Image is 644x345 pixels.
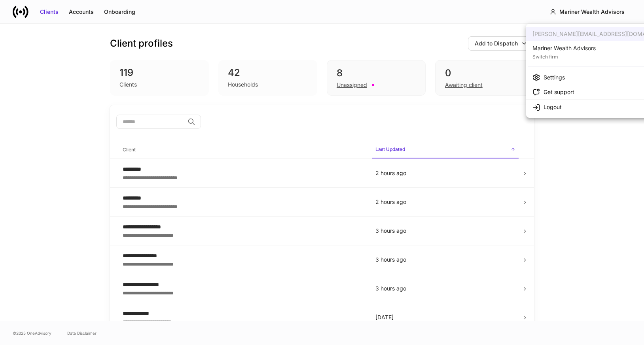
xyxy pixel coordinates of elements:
div: Mariner Wealth Advisors [532,44,596,52]
div: Get support [544,88,574,96]
div: Switch firm [532,52,596,60]
div: Logout [544,103,562,111]
div: Settings [544,74,565,81]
